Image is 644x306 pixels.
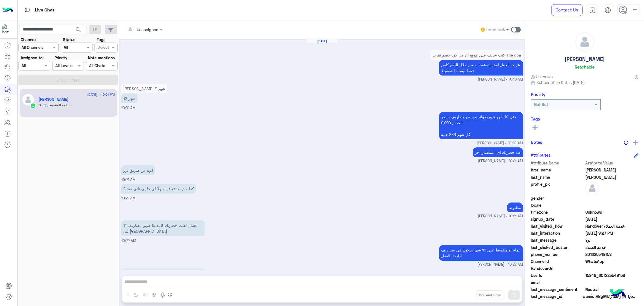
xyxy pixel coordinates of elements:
[575,64,595,69] h6: Reachable
[439,245,523,261] p: 9/9/2025, 10:22 AM
[585,258,639,264] span: 2
[575,32,594,51] img: defaultAdmin.png
[531,195,584,201] span: gender
[605,7,611,13] img: tab
[585,195,639,201] span: null
[21,55,44,61] label: Assigned to:
[439,112,523,139] p: 9/9/2025, 10:20 AM
[531,216,584,222] span: signup_date
[585,244,639,250] span: خدمة العملاء
[585,286,639,292] span: 0
[531,279,584,285] span: email
[587,4,598,16] a: tab
[531,140,542,145] h6: Notes
[531,160,584,166] span: Attribute Name
[531,258,584,264] span: ChannelId
[75,26,82,33] span: search
[55,55,67,61] label: Priority
[585,216,639,222] span: 2025-09-08T22:07:22.287Z
[531,116,638,121] h6: Tags
[531,209,584,215] span: timezone
[477,141,523,146] span: [PERSON_NAME] - 10:20 AM
[88,55,115,61] label: Note mentions
[531,223,584,229] span: last_visited_flow
[585,279,639,285] span: null
[585,209,639,215] span: Unknown
[531,202,584,208] span: locale
[2,4,13,16] img: Logo
[531,286,584,292] span: last_message_sentiment
[121,93,138,103] p: 9/9/2025, 10:19 AM
[531,92,545,97] h6: Priority
[531,251,584,257] span: phone_number
[585,174,639,180] span: خالد
[121,269,205,290] p: 9/9/2025, 10:23 AM
[585,230,639,236] span: 2025-09-11T18:27:35.266Z
[478,159,523,164] span: [PERSON_NAME] - 10:21 AM
[39,103,44,107] span: Bot
[63,37,75,43] label: Status
[585,202,639,208] span: null
[35,6,55,14] p: Live Chat
[507,203,523,212] p: 9/9/2025, 10:21 AM
[565,56,605,62] h5: [PERSON_NAME]
[22,93,34,106] img: defaultAdmin.png
[39,97,68,102] h5: احمد خالد
[531,74,553,79] span: Unknown
[585,160,639,166] span: Attribute Value
[585,272,639,278] span: 15948_201225549158
[608,284,627,303] img: hulul-logo.png
[473,147,523,157] p: 9/9/2025, 10:21 AM
[121,165,155,175] p: 9/9/2025, 10:21 AM
[21,37,36,43] label: Channel:
[478,214,523,219] span: [PERSON_NAME] - 10:21 AM
[624,140,628,145] img: notes
[478,77,523,82] span: [PERSON_NAME] - 10:16 AM
[121,184,196,194] p: 9/9/2025, 10:21 AM
[531,181,584,194] span: profile_pic
[531,230,584,236] span: last_interaction
[585,251,639,257] span: 201225549158
[633,140,638,145] img: add
[121,106,136,110] span: 10:19 AM
[583,293,638,299] span: wamid.HBgMMjAxMjI1NTQ5MTU4FQIAEhgWM0VCMDlDQzk2MDYwNjhBRUQwRjFDOAA=
[585,167,639,173] span: احمد
[477,262,523,267] span: [PERSON_NAME] - 10:22 AM
[430,50,523,60] p: 9/9/2025, 10:16 AM
[589,7,596,13] img: tab
[585,237,639,243] span: الو؟
[30,103,36,109] img: WhatsApp
[18,75,118,85] button: Apply Filters
[585,265,639,271] span: null
[121,220,205,236] p: 9/9/2025, 10:22 AM
[121,196,136,200] span: 10:21 AM
[439,60,523,76] p: 9/9/2025, 10:16 AM
[121,178,136,182] span: 10:21 AM
[531,167,584,173] span: first_name
[97,37,105,43] label: Tags
[531,293,581,299] span: last_message_id
[87,92,115,97] span: [DATE] - 10:01 PM
[121,239,136,243] span: 10:22 AM
[585,181,599,195] img: defaultAdmin.png
[475,290,504,300] button: Send and close
[585,223,639,229] span: Handover خدمة العملاء
[44,103,70,107] span: : انظمة التقسيط
[72,25,85,37] button: search
[536,79,585,85] span: Subscription Date : [DATE]
[531,152,551,157] h6: Attributes
[486,27,510,32] small: Human Handover
[551,4,583,16] a: Contact Us
[531,237,584,243] span: last_message
[531,174,584,180] span: last_name
[531,244,584,250] span: last_clicked_button
[2,24,12,34] img: 1403182699927242
[531,265,584,271] span: HandoverOn
[121,84,167,93] p: 9/9/2025, 10:19 AM
[631,7,638,14] img: profile
[307,39,337,43] h6: [DATE]
[97,44,109,51] div: Select
[531,272,584,278] span: UserId
[24,6,31,13] img: tab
